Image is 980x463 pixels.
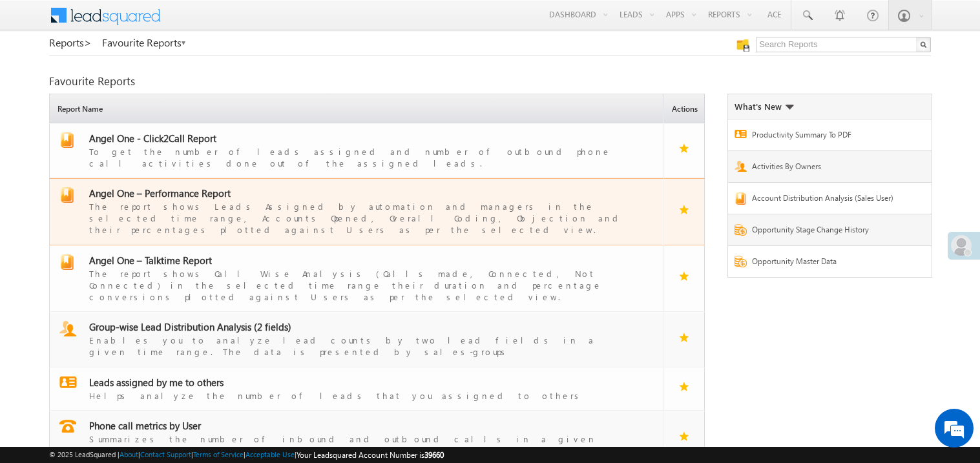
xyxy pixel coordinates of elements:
a: Terms of Service [193,450,244,458]
span: Group-wise Lead Distribution Analysis (2 fields) [89,320,291,333]
a: report Phone call metrics by UserSummarizes the number of inbound and outbound calls in a given t... [56,420,658,457]
a: report Angel One – Performance ReportThe report shows Leads Assigned by automation and managers i... [56,187,658,236]
a: Reports> [49,37,92,48]
img: report [59,376,77,388]
img: Report [735,161,747,172]
span: Angel One – Talktime Report [89,254,212,267]
div: The report shows Call Wise Analysis (Calls made, Connected, Not Connected) in the selected time r... [89,267,640,303]
img: Manage all your saved reports! [736,39,749,52]
span: 39660 [424,450,444,460]
div: Summarizes the number of inbound and outbound calls in a given timeperiod by users [89,432,640,457]
a: Opportunity Master Data [752,256,903,271]
img: report [59,132,75,148]
span: Leads assigned by me to others [89,376,224,389]
div: Favourite Reports [49,76,931,87]
a: Account Distribution Analysis (Sales User) [752,192,903,207]
div: The report shows Leads Assigned by automation and managers in the selected time range, Accounts O... [89,200,640,236]
img: Report [735,130,747,138]
img: Report [735,256,747,267]
span: Phone call metrics by User [89,419,201,432]
input: Search Reports [756,37,931,52]
span: Report Name [53,96,663,123]
div: Enables you to analyze lead counts by two lead fields in a given time range. The data is presente... [89,333,640,358]
a: About [120,450,138,458]
a: Contact Support [140,450,191,458]
span: Angel One – Performance Report [89,187,231,200]
img: report [59,187,75,203]
img: Report [735,224,747,236]
a: Opportunity Stage Change History [752,224,903,239]
div: What's New [735,101,794,112]
img: report [59,254,75,270]
a: report Angel One – Talktime ReportThe report shows Call Wise Analysis (Calls made, Connected, Not... [56,254,658,303]
span: © 2025 LeadSquared | | | | | [49,449,444,461]
a: Productivity Summary To PDF [752,129,903,144]
a: report Angel One - Click2Call ReportTo get the number of leads assigned and number of outbound ph... [56,132,658,169]
span: Actions [667,96,704,123]
a: Favourite Reports [102,37,187,48]
a: report Group-wise Lead Distribution Analysis (2 fields)Enables you to analyze lead counts by two ... [56,321,658,358]
div: Helps analyze the number of leads that you assigned to others [89,389,640,402]
span: Your Leadsquared Account Number is [297,450,444,460]
a: Acceptable Use [245,450,295,458]
a: Activities By Owners [752,161,903,176]
img: report [59,420,76,433]
img: report [59,321,76,336]
div: To get the number of leads assigned and number of outbound phone call activities done out of the ... [89,145,640,169]
img: What's new [785,105,794,110]
span: > [84,35,92,50]
a: report Leads assigned by me to othersHelps analyze the number of leads that you assigned to others [56,376,658,402]
img: Report [735,192,747,205]
span: Angel One - Click2Call Report [89,132,216,145]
